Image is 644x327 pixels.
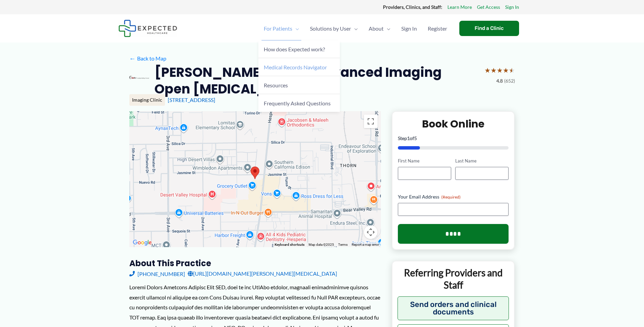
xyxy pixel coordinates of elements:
a: [STREET_ADDRESS] [168,97,215,103]
span: ★ [491,64,497,76]
a: How does Expected work? [258,40,340,58]
span: (Required) [441,194,461,200]
span: For Patients [264,17,292,40]
span: Medical Records Navigator [264,64,327,70]
a: Sign In [505,3,519,12]
span: Menu Toggle [384,17,390,40]
span: Resources [264,82,288,88]
span: ★ [484,64,491,76]
div: Imaging Clinic [129,94,165,106]
nav: Primary Site Navigation [258,17,453,40]
span: How does Expected work? [264,46,325,52]
a: Get Access [477,3,500,12]
a: Medical Records Navigator [258,58,340,76]
a: Solutions by UserMenu Toggle [305,17,363,40]
label: Your Email Address [398,193,509,200]
a: [PHONE_NUMBER] [129,269,185,279]
a: Find a Clinic [459,21,519,36]
span: 1 [407,135,410,141]
a: Frequently Asked Questions [258,94,340,112]
span: Register [428,17,447,40]
span: Sign In [401,17,417,40]
a: Open this area in Google Maps (opens a new window) [131,238,153,247]
a: ←Back to Map [129,53,166,64]
span: Menu Toggle [292,17,299,40]
p: Step of [398,136,509,141]
span: 5 [414,135,417,141]
span: Map data ©2025 [309,243,334,246]
button: Send orders and clinical documents [398,296,509,320]
a: Learn More [447,3,472,12]
h2: [PERSON_NAME] Valley Advanced Imaging Open [MEDICAL_DATA] [154,64,479,98]
span: Frequently Asked Questions [264,100,331,106]
span: ← [129,55,136,62]
button: Map camera controls [364,225,378,239]
p: Referring Providers and Staff [398,266,509,291]
a: Report a map error [352,243,379,246]
span: 4.8 [496,76,503,85]
span: About [369,17,384,40]
span: ★ [497,64,503,76]
span: ★ [509,64,515,76]
span: ★ [503,64,509,76]
label: First Name [398,158,451,164]
span: Menu Toggle [351,17,358,40]
a: Resources [258,76,340,94]
span: (652) [504,76,515,85]
a: For PatientsMenu Toggle [258,17,305,40]
span: Solutions by User [310,17,351,40]
label: Last Name [455,158,509,164]
h3: About this practice [129,258,381,269]
a: Terms (opens in new tab) [338,243,348,246]
h2: Book Online [398,117,509,131]
img: Expected Healthcare Logo - side, dark font, small [118,20,177,37]
img: Google [131,238,153,247]
a: Register [422,17,453,40]
button: Toggle fullscreen view [364,115,378,128]
strong: Providers, Clinics, and Staff: [383,4,442,10]
a: Sign In [396,17,422,40]
a: AboutMenu Toggle [363,17,396,40]
button: Keyboard shortcuts [275,242,305,247]
a: [URL][DOMAIN_NAME][PERSON_NAME][MEDICAL_DATA] [188,269,337,279]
